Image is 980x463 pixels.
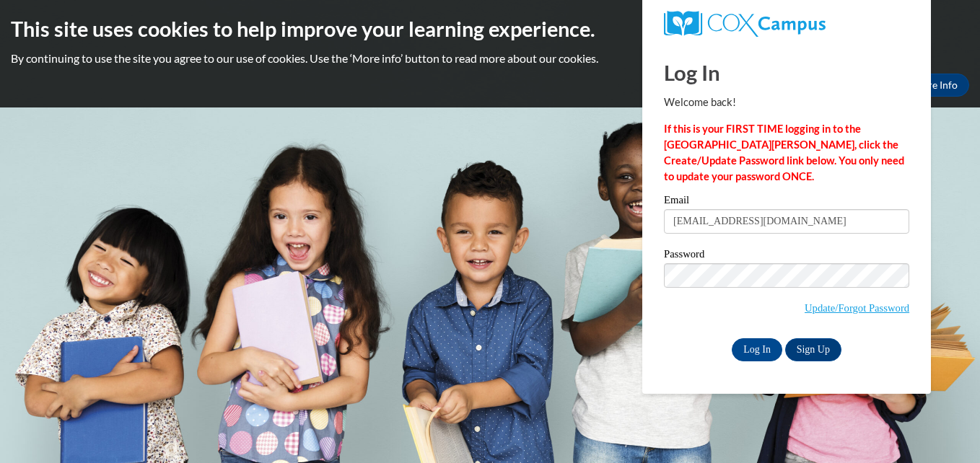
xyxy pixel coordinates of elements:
label: Email [664,195,909,209]
a: More Info [901,74,969,97]
a: COX Campus [664,11,909,37]
a: Sign Up [785,338,841,361]
a: Update/Forgot Password [805,302,909,314]
p: Welcome back! [664,94,909,110]
h1: Log In [664,58,909,87]
img: COX Campus [664,11,826,37]
label: Password [664,249,909,263]
input: Log In [732,338,782,361]
h2: This site uses cookies to help improve your learning experience. [11,14,969,43]
p: By continuing to use the site you agree to our use of cookies. Use the ‘More info’ button to read... [11,50,969,66]
strong: If this is your FIRST TIME logging in to the [GEOGRAPHIC_DATA][PERSON_NAME], click the Create/Upd... [664,123,904,182]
